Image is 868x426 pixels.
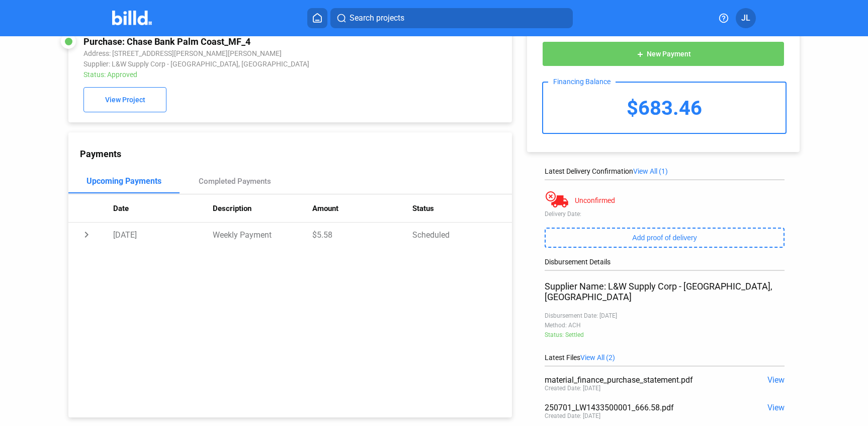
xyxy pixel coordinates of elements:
[330,8,573,28] button: Search projects
[545,403,736,412] div: 250701_LW1433500001_666.58.pdf
[545,167,784,175] div: Latest Delivery Confirmation
[350,12,404,24] span: Search projects
[575,196,615,204] div: Unconfirmed
[412,223,512,247] td: Scheduled
[213,194,312,223] th: Description
[736,8,756,28] button: JL
[545,210,784,218] div: Delivery Date:
[545,312,784,319] div: Disbursement Date: [DATE]
[83,49,414,57] div: Address: [STREET_ADDRESS][PERSON_NAME][PERSON_NAME]
[112,11,152,25] img: Billd Company Logo
[543,83,785,133] div: $683.46
[767,375,785,385] span: View
[83,87,166,112] button: View Project
[548,78,616,86] div: Financing Balance
[545,228,784,248] button: Add proof of delivery
[113,223,213,247] td: [DATE]
[545,385,600,392] div: Created Date: [DATE]
[213,223,312,247] td: Weekly Payment
[647,50,691,58] span: New Payment
[542,41,784,66] button: New Payment
[633,167,668,175] span: View All (1)
[83,70,414,79] div: Status: Approved
[199,177,271,186] div: Completed Payments
[741,12,750,24] span: JL
[580,353,615,362] span: View All (2)
[86,176,161,186] div: Upcoming Payments
[545,331,784,338] div: Status: Settled
[545,412,600,419] div: Created Date: [DATE]
[545,375,736,385] div: material_finance_purchase_statement.pdf
[80,149,512,159] div: Payments
[636,50,644,58] mat-icon: add
[545,281,784,302] div: Supplier Name: L&W Supply Corp - [GEOGRAPHIC_DATA], [GEOGRAPHIC_DATA]
[105,96,145,104] span: View Project
[545,258,784,266] div: Disbursement Details
[312,194,412,223] th: Amount
[312,223,412,247] td: $5.58
[767,403,785,412] span: View
[545,353,784,362] div: Latest Files
[113,194,213,223] th: Date
[83,60,414,68] div: Supplier: L&W Supply Corp - [GEOGRAPHIC_DATA], [GEOGRAPHIC_DATA]
[545,322,784,329] div: Method: ACH
[83,36,414,47] div: Purchase: Chase Bank Palm Coast_MF_4
[632,234,697,242] span: Add proof of delivery
[412,194,512,223] th: Status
